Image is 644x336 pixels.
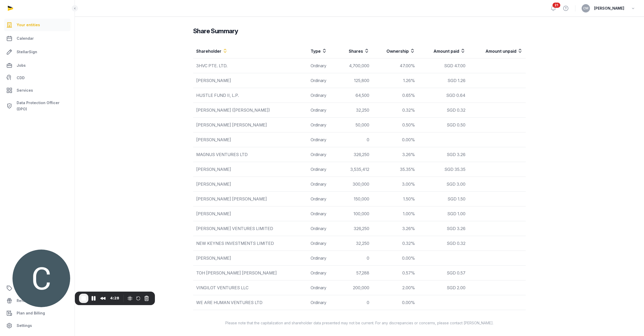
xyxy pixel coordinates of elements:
span: SGD 1.50 [448,196,465,201]
th: Amount unpaid [469,44,526,58]
td: Ordinary [307,58,337,73]
span: [PERSON_NAME] [594,5,624,11]
span: SGD 0.50 [447,122,465,127]
td: 64,500 [337,88,372,103]
td: 125,800 [337,73,372,88]
a: CDD [4,73,70,83]
td: Ordinary [307,192,337,206]
td: 0.00% [372,132,418,147]
td: 0 [337,295,372,310]
span: SGD 0.32 [447,241,465,246]
span: 21 [553,3,560,8]
span: SGD 0.32 [447,107,465,113]
span: SGD 1.00 [447,211,465,216]
th: Shareholder [193,44,307,58]
span: Plan and Billing [17,310,45,316]
td: 3.26% [372,221,418,236]
span: CM [583,7,588,10]
span: SGD 47.00 [444,63,465,68]
span: SGD 0.64 [446,93,465,98]
a: Plan and Billing [4,307,70,319]
p: Please note that the capitalization and shareholder data presented may not be current. For any di... [185,320,534,326]
a: Jobs [4,59,70,72]
a: Calendar [4,32,70,45]
td: Ordinary [307,103,337,118]
td: 1.26% [372,73,418,88]
div: Chat Widget [550,276,644,336]
td: 1.50% [372,192,418,206]
td: Ordinary [307,266,337,280]
td: 0.32% [372,236,418,251]
div: [PERSON_NAME] [196,181,304,187]
div: 3HVC PTE. LTD. [196,63,304,69]
button: CM [582,4,590,12]
div: TOH [PERSON_NAME] [PERSON_NAME] [196,270,304,276]
td: 2.00% [372,280,418,295]
td: 1.00% [372,206,418,221]
div: [PERSON_NAME] VENTURES LIMITED [196,225,304,232]
a: Deals [4,282,70,294]
td: 0.50% [372,118,418,132]
td: 32,250 [337,236,372,251]
span: SGD 35.35 [444,167,465,172]
th: Ownership [372,44,418,58]
a: Settings [4,319,70,332]
th: Amount paid [418,44,469,58]
td: 0.00% [372,295,418,310]
td: 0.32% [372,103,418,118]
td: Ordinary [307,280,337,295]
a: Your entities [4,19,70,31]
span: SGD 3.26 [447,152,465,157]
td: Ordinary [307,73,337,88]
span: Data Protection Officer (DPO) [17,100,68,112]
a: Services [4,84,70,97]
div: [PERSON_NAME] [196,137,304,143]
td: Ordinary [307,118,337,132]
span: SGD 2.00 [447,285,465,290]
span: SGD 3.26 [447,226,465,231]
td: 57,288 [337,266,372,280]
th: Shares [337,44,372,58]
td: 0.57% [372,266,418,280]
h3: Share Summary [193,27,526,35]
span: SGD 0.57 [447,270,465,275]
td: 326,250 [337,147,372,162]
div: MAGNUS VENTURES LTD [196,151,304,158]
span: StellarSign [17,49,37,55]
td: 150,000 [337,192,372,206]
td: Ordinary [307,295,337,310]
div: [PERSON_NAME] [196,211,304,217]
td: Ordinary [307,132,337,147]
div: HUSTLE FUND II, L.P. [196,92,304,98]
td: 47.00% [372,58,418,73]
div: [PERSON_NAME] [196,166,304,172]
td: 100,000 [337,206,372,221]
div: NEW KEYNES INVESTMENTS LIMITED [196,240,304,246]
td: Ordinary [307,147,337,162]
td: 300,000 [337,177,372,192]
td: Ordinary [307,88,337,103]
div: [PERSON_NAME] [196,77,304,84]
a: StellarSign [4,46,70,58]
td: 4,700,000 [337,58,372,73]
td: Ordinary [307,221,337,236]
td: 0.65% [372,88,418,103]
td: Ordinary [307,236,337,251]
span: SGD 3.00 [446,182,465,187]
td: 0 [337,132,372,147]
div: [PERSON_NAME] ([PERSON_NAME]) [196,107,304,113]
td: 0 [337,251,372,266]
a: Refer a friend [4,294,70,307]
td: 200,000 [337,280,372,295]
span: Your entities [17,22,40,28]
span: Services [17,87,33,93]
span: Settings [17,322,32,329]
div: VINGILOT VENTURES LLC [196,285,304,291]
th: Type [307,44,337,58]
td: 50,000 [337,118,372,132]
td: 3,535,412 [337,162,372,177]
td: 0.00% [372,251,418,266]
td: Ordinary [307,206,337,221]
td: 35.35% [372,162,418,177]
div: [PERSON_NAME] [PERSON_NAME] [196,122,304,128]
